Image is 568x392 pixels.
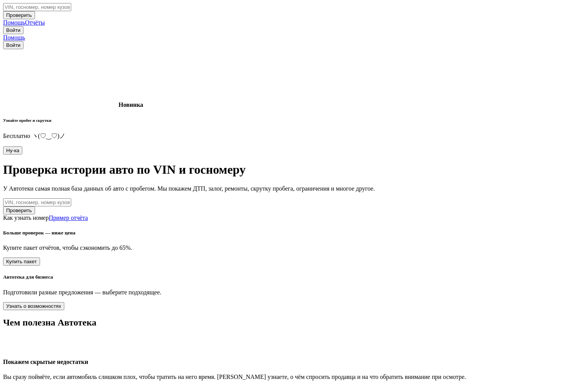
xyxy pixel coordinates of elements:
[6,12,32,18] span: Проверить
[6,27,20,33] span: Войти
[3,214,49,221] a: Как узнать номер
[3,206,35,214] button: Проверить
[3,118,565,123] h6: Узнайте пробег и скрутки
[6,148,19,153] span: Ну‑ка
[3,359,565,365] h4: Покажем скрытые недостатки
[3,34,25,41] a: Помощь
[3,185,565,192] p: У Автотеки самая полная база данных об авто с пробегом. Мы покажем ДТП, залог, ремонты, скрутку п...
[6,259,37,264] span: Купить пакет
[3,302,64,310] button: Узнать о возможностях
[3,257,40,266] button: Купить пакет
[3,11,35,19] button: Проверить
[3,289,565,296] p: Подготовили разные предложения — выберите подходящее.
[49,214,88,221] a: Пример отчёта
[3,244,565,251] p: Купите пакет отчётов, чтобы сэкономить до 65%.
[3,230,565,236] h5: Больше проверок — ниже цена
[6,303,61,309] span: Узнать о возможностях
[3,26,23,34] button: Войти
[3,198,71,206] input: VIN, госномер, номер кузова
[3,274,565,280] h5: Автотека для бизнеса
[6,42,20,48] span: Войти
[119,101,143,108] strong: Новинка
[3,41,23,49] button: Войти
[3,19,25,26] a: Помощь
[3,374,565,380] p: Вы сразу поймёте, если автомобиль слишком плох, чтобы тратить на него время. [PERSON_NAME] узнает...
[6,208,32,213] span: Проверить
[3,163,565,177] h1: Проверка истории авто по VIN и госномеру
[3,3,71,11] input: VIN, госномер, номер кузова
[25,19,45,26] a: Отчёты
[3,132,565,140] p: Бесплатно ヽ(♡‿♡)ノ
[3,317,565,328] h2: Чем полезна Автотека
